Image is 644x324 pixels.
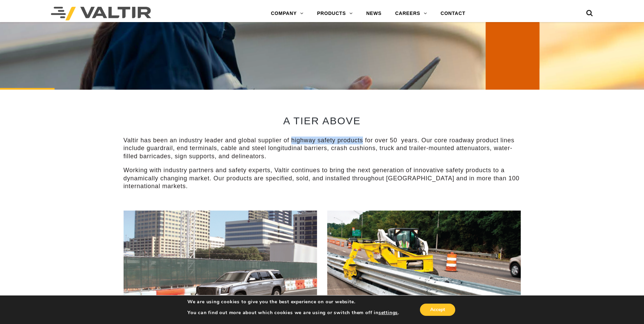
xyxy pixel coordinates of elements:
p: We are using cookies to give you the best experience on our website. [187,299,399,305]
p: Valtir has been an industry leader and global supplier of highway safety products for over 50 yea... [124,137,521,160]
a: PRODUCTS [310,7,360,20]
p: Working with industry partners and safety experts, Valtir continues to bring the next generation ... [124,166,521,190]
p: You can find out more about which cookies we are using or switch them off in . [187,310,399,316]
button: Accept [420,304,455,316]
img: Valtir [51,7,151,20]
h2: A TIER ABOVE [124,115,521,126]
a: COMPANY [264,7,310,20]
a: CAREERS [388,7,434,20]
button: settings [379,310,398,316]
a: CONTACT [434,7,472,20]
a: NEWS [360,7,388,20]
